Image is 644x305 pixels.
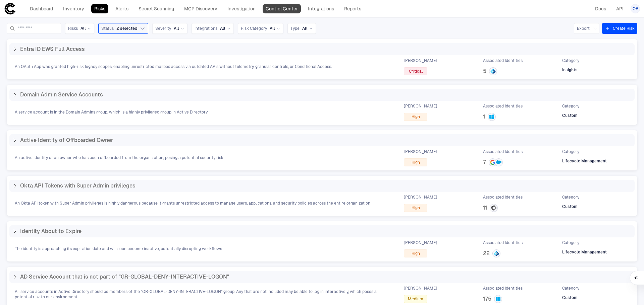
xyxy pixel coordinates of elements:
span: Entra ID EWS Full Access [20,46,85,53]
div: Domain Admin Service AccountsA service account is in the Domain Admins group, which is a highly p... [7,85,637,125]
span: Active Identity of Offboarded Owner [20,137,113,144]
span: Associated Identities [483,58,523,63]
span: 11 [483,205,487,211]
span: All [220,26,225,31]
span: 175 [483,296,491,302]
span: Category [562,103,579,109]
span: Type [290,26,300,31]
span: Custom [562,204,578,209]
span: Medium [408,296,423,302]
span: 1 [483,113,485,120]
a: Alerts [112,4,131,13]
a: Reports [341,4,364,13]
span: Insights [562,67,578,73]
span: A service account is in the Domain Admins group, which is a highly privileged group in Active Dir... [15,109,208,115]
span: All [302,26,308,31]
span: High [412,114,420,120]
span: Associated Identities [483,286,523,291]
div: Entra ID EWS Full AccessAn OAuth App was granted high-risk legacy scopes, enabling unrestricted m... [7,39,637,79]
span: 7 [483,159,486,166]
div: Okta API Tokens with Super Admin privilegesAn Okta API token with Super Admin privileges is highl... [7,176,637,216]
span: [PERSON_NAME] [404,286,437,291]
a: Docs [592,4,609,13]
div: Identity About to ExpireThe identity is approaching its expiration date and will soon become inac... [7,221,637,261]
span: Identity About to Expire [20,228,82,235]
span: Category [562,195,579,200]
span: Category [562,58,579,63]
button: OR [631,4,640,13]
span: [PERSON_NAME] [404,58,437,63]
a: Integrations [305,4,337,13]
a: Control Center [263,4,301,13]
span: Category [562,240,579,245]
span: All service accounts in Active Directory should be members of the "GR-GLOBAL-DENY-INTERACTIVE-LOG... [15,289,392,300]
span: Risks [68,26,78,31]
a: MCP Discovery [181,4,220,13]
span: High [412,251,420,256]
span: Status [101,26,114,31]
a: Secret Scanning [136,4,177,13]
span: Category [562,286,579,291]
span: Associated Identities [483,103,523,109]
span: Associated Identities [483,195,523,200]
a: Dashboard [27,4,56,13]
button: Create Risk [602,23,637,34]
span: Risk Category [241,26,267,31]
span: [PERSON_NAME] [404,149,437,154]
span: Associated Identities [483,149,523,154]
span: Associated Identities [483,240,523,245]
span: An Okta API token with Super Admin privileges is highly dangerous because it grants unrestricted ... [15,201,370,206]
span: All [80,26,86,31]
span: Custom [562,295,578,300]
span: All [270,26,275,31]
a: Inventory [60,4,87,13]
span: An active identity of an owner who has been offboarded from the organization, posing a potential ... [15,155,223,160]
button: Status2 selected [98,23,148,34]
span: [PERSON_NAME] [404,103,437,109]
a: Investigation [224,4,259,13]
span: OR [633,6,638,11]
span: The identity is approaching its expiration date and will soon become inactive, potentially disrup... [15,246,222,251]
span: Okta API Tokens with Super Admin privileges [20,182,136,189]
span: Custom [562,113,578,118]
span: Severity [155,26,171,31]
a: Risks [91,4,108,13]
span: Lifecycle Management [562,158,607,164]
span: 5 [483,68,486,75]
span: Category [562,149,579,154]
div: Active Identity of Offboarded OwnerAn active identity of an owner who has been offboarded from th... [7,130,637,170]
span: High [412,160,420,165]
span: [PERSON_NAME] [404,195,437,200]
span: Integrations [195,26,217,31]
span: All [174,26,179,31]
span: 2 selected [116,26,137,31]
span: AD Service Account that is not part of "GR-GLOBAL-DENY-INTERACTIVE-LOGON" [20,274,229,280]
span: Critical [409,69,423,74]
span: An OAuth App was granted high-risk legacy scopes, enabling unrestricted mailbox access via outdat... [15,64,332,69]
span: Domain Admin Service Accounts [20,91,103,98]
span: 22 [483,250,490,257]
span: Lifecycle Management [562,249,607,255]
a: API [613,4,627,13]
button: Export [574,23,599,34]
span: High [412,205,420,211]
span: [PERSON_NAME] [404,240,437,245]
